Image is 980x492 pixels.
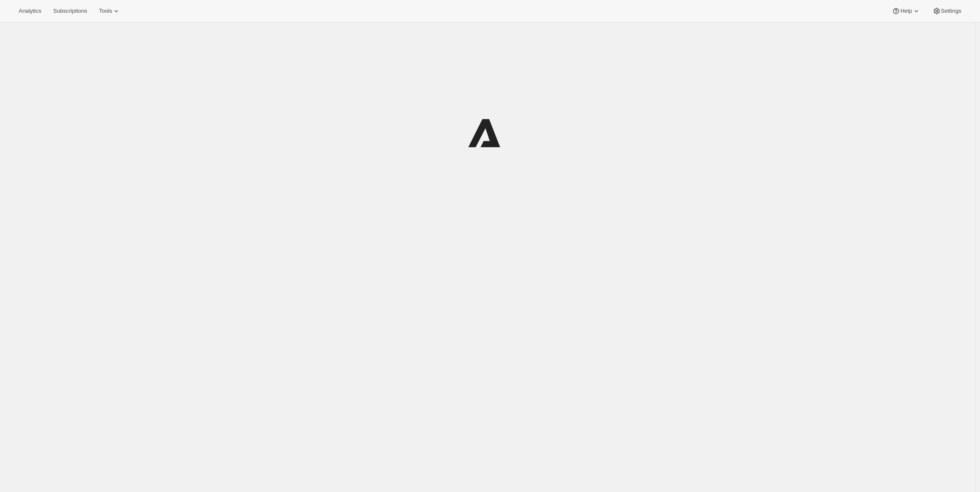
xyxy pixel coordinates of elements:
[900,8,912,14] span: Help
[927,5,966,17] button: Settings
[94,5,126,17] button: Tools
[99,8,112,14] span: Tools
[53,8,87,14] span: Subscriptions
[941,8,961,14] span: Settings
[887,5,925,17] button: Help
[14,5,46,17] button: Analytics
[19,8,41,14] span: Analytics
[48,5,92,17] button: Subscriptions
